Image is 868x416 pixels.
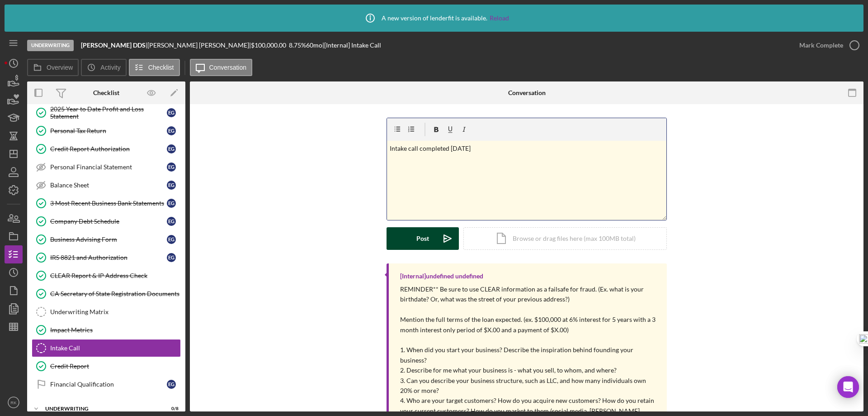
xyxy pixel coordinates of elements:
[81,41,146,49] b: [PERSON_NAME] DDS
[416,227,429,250] div: Post
[81,42,147,49] div: |
[167,253,176,262] div: E G
[50,218,167,225] div: Company Debt Schedule
[32,158,181,176] a: Personal Financial StatementEG
[27,40,74,51] div: Underwriting
[190,59,253,76] button: Conversation
[167,181,176,190] div: E G
[50,290,180,297] div: CA Secretary of State Registration Documents
[32,104,181,122] a: 2025 Year to Date Profit and Loss StatementEG
[32,285,181,303] a: CA Secretary of State Registration Documents
[147,42,251,49] div: [PERSON_NAME] [PERSON_NAME] |
[50,236,167,243] div: Business Advising Form
[50,163,167,171] div: Personal Financial Statement
[32,140,181,158] a: Credit Report AuthorizationEG
[47,64,73,71] label: Overview
[508,89,546,96] div: Conversation
[32,194,181,212] a: 3 Most Recent Business Bank StatementsEG
[81,59,126,76] button: Activity
[32,375,181,393] a: Financial QualificationEG
[129,59,180,76] button: Checklist
[837,376,859,398] div: Open Intercom Messenger
[27,59,79,76] button: Overview
[799,36,843,54] div: Mark Complete
[167,163,176,172] div: E G
[50,182,167,189] div: Balance Sheet
[50,200,167,207] div: 3 Most Recent Business Bank Statements
[162,406,179,411] div: 0 / 8
[50,363,180,370] div: Credit Report
[32,339,181,357] a: Intake Call
[50,308,180,316] div: Underwriting Matrix
[32,267,181,285] a: CLEAR Report & IP Address Check
[209,64,247,71] label: Conversation
[50,254,167,261] div: IRS 8821 and Authorization
[32,249,181,267] a: IRS 8821 and AuthorizationEG
[32,230,181,249] a: Business Advising FormEG
[50,272,180,279] div: CLEAR Report & IP Address Check
[5,393,23,411] button: RK
[289,42,306,49] div: 8.75 %
[167,199,176,208] div: E G
[387,227,459,250] button: Post
[32,176,181,194] a: Balance SheetEG
[100,64,120,71] label: Activity
[50,127,167,134] div: Personal Tax Return
[32,357,181,375] a: Credit Report
[322,42,381,49] div: | [Internal] Intake Call
[32,122,181,140] a: Personal Tax ReturnEG
[93,89,119,96] div: Checklist
[167,126,176,135] div: E G
[45,406,156,411] div: Underwriting
[32,303,181,321] a: Underwriting Matrix
[50,145,167,153] div: Credit Report Authorization
[50,326,180,334] div: Impact Metrics
[167,235,176,244] div: E G
[790,36,863,54] button: Mark Complete
[32,321,181,339] a: Impact Metrics
[306,42,322,49] div: 60 mo
[167,108,176,117] div: E G
[251,42,289,49] div: $100,000.00
[50,381,167,388] div: Financial Qualification
[10,400,17,405] text: RK
[148,64,174,71] label: Checklist
[50,344,180,352] div: Intake Call
[50,105,167,120] div: 2025 Year to Date Profit and Loss Statement
[167,144,176,153] div: E G
[359,7,509,29] div: A new version of lenderfit is available.
[167,217,176,226] div: E G
[167,380,176,389] div: E G
[32,212,181,230] a: Company Debt ScheduleEG
[390,143,664,153] p: Intake call completed [DATE]
[490,14,509,22] a: Reload
[400,273,483,280] div: [Internal] undefined undefined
